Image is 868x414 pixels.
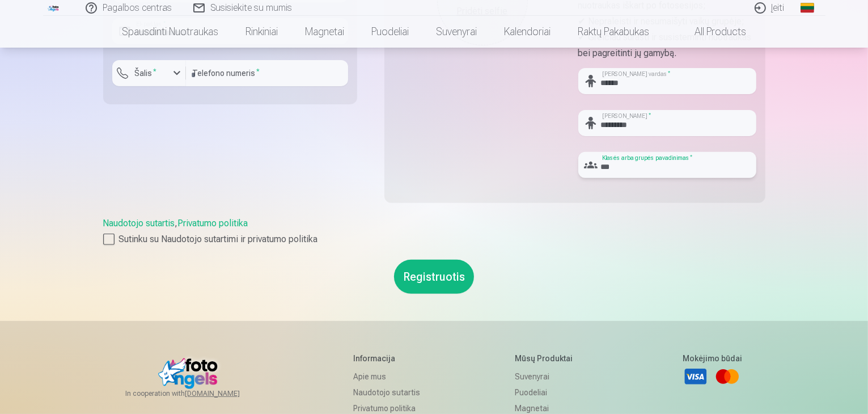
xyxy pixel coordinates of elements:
[515,353,597,364] h5: Mūsų produktai
[564,16,663,48] a: Raktų pakabukas
[394,260,474,294] button: Registruotis
[125,389,267,398] span: In cooperation with
[232,16,291,48] a: Rinkiniai
[663,16,760,48] a: All products
[178,218,248,229] a: Privatumo politika
[108,16,232,48] a: Spausdinti nuotraukas
[490,16,564,48] a: Kalendoriai
[103,217,765,246] div: ,
[353,385,429,400] a: Naudotojo sutartis
[103,233,765,246] label: Sutinku su Naudotojo sutartimi ir privatumo politika
[683,353,743,364] h5: Mokėjimo būdai
[715,364,740,389] a: Mastercard
[130,67,162,79] label: Šalis
[112,60,186,86] button: Šalis*
[185,389,267,398] a: [DOMAIN_NAME]
[353,353,429,364] h5: Informacija
[291,16,358,48] a: Magnetai
[515,385,597,400] a: Puodeliai
[353,369,429,385] a: Apie mus
[515,369,597,385] a: Suvenyrai
[358,16,422,48] a: Puodeliai
[103,218,175,229] a: Naudotojo sutartis
[683,364,708,389] a: Visa
[48,5,60,11] img: /fa2
[422,16,490,48] a: Suvenyrai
